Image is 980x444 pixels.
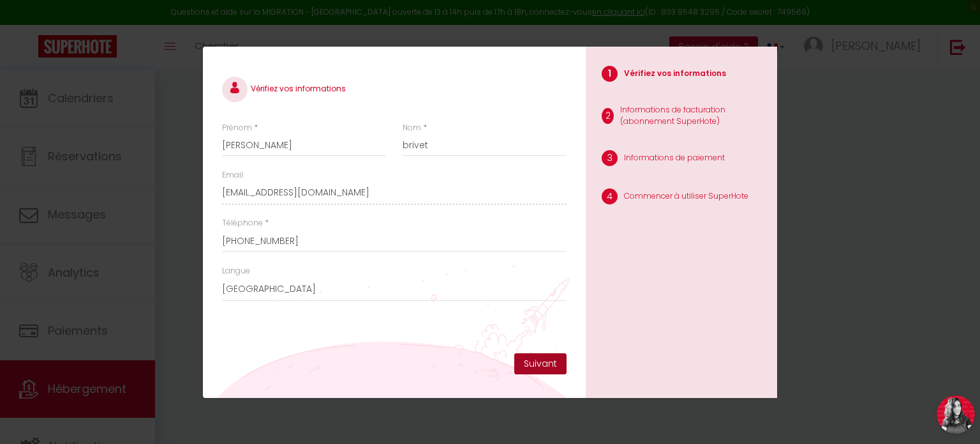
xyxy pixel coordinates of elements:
[222,77,567,102] h4: Vérifiez vos informations
[222,122,252,134] label: Prénom
[586,59,777,91] li: Vérifiez vos informations
[926,390,980,444] iframe: LiveChat chat widget
[586,182,777,214] li: Commencer à utiliser SuperHote
[602,150,618,166] span: 3
[586,144,777,176] li: Informations de paiement
[403,122,421,134] label: Nom
[602,188,618,204] span: 4
[602,108,614,124] span: 2
[602,66,618,82] span: 1
[586,98,777,138] li: Informations de facturation (abonnement SuperHote)
[222,265,250,277] label: Langue
[222,169,243,181] label: Email
[222,217,263,229] label: Téléphone
[514,353,567,375] button: Suivant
